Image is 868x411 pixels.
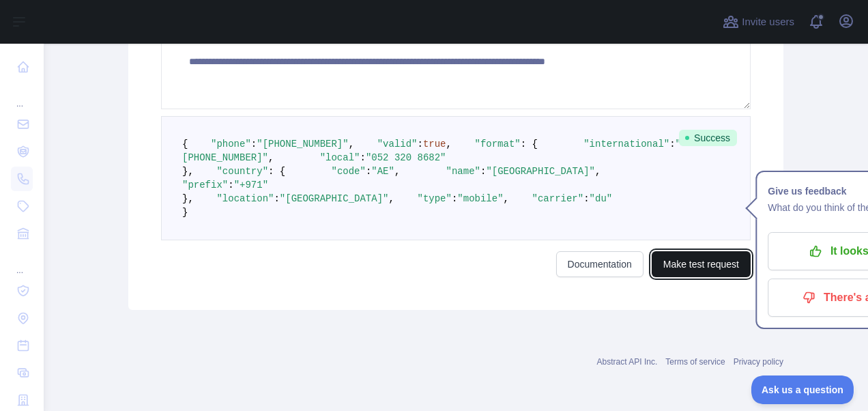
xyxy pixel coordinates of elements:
[366,152,446,163] span: "052 320 8682"
[228,180,233,190] span: :
[394,166,400,177] span: ,
[182,166,194,177] span: },
[377,139,418,150] span: "valid"
[251,139,257,150] span: :
[182,139,188,150] span: {
[182,180,228,190] span: "prefix"
[417,139,422,150] span: :
[556,251,643,277] a: Documentation
[371,166,394,177] span: "AE"
[257,139,348,150] span: "[PHONE_NUMBER]"
[590,193,613,204] span: "du"
[349,139,354,150] span: ,
[211,139,251,150] span: "phone"
[280,193,389,204] span: "[GEOGRAPHIC_DATA]"
[182,193,194,204] span: },
[665,357,725,367] a: Terms of service
[742,14,794,30] span: Invite users
[234,180,268,190] span: "+971"
[446,139,452,150] span: ,
[268,166,285,177] span: : {
[669,139,675,150] span: :
[320,152,360,163] span: "local"
[652,251,751,277] button: Make test request
[583,139,669,150] span: "international"
[486,166,595,177] span: "[GEOGRAPHIC_DATA]"
[457,193,503,204] span: "mobile"
[720,11,797,33] button: Invite users
[274,193,279,204] span: :
[595,166,601,177] span: ,
[360,152,365,163] span: :
[751,375,854,404] iframe: Toggle Customer Support
[446,166,480,177] span: "name"
[475,139,521,150] span: "format"
[11,249,33,276] div: ...
[388,193,394,204] span: ,
[268,152,274,163] span: ,
[216,166,268,177] span: "country"
[366,166,371,177] span: :
[452,193,457,204] span: :
[734,357,783,367] a: Privacy policy
[583,193,589,204] span: :
[504,193,509,204] span: ,
[423,139,446,150] span: true
[597,357,658,367] a: Abstract API Inc.
[532,193,584,204] span: "carrier"
[331,166,365,177] span: "code"
[521,139,538,150] span: : {
[418,193,452,204] span: "type"
[480,166,486,177] span: :
[679,130,737,146] span: Success
[11,82,33,109] div: ...
[182,207,188,218] span: }
[216,193,274,204] span: "location"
